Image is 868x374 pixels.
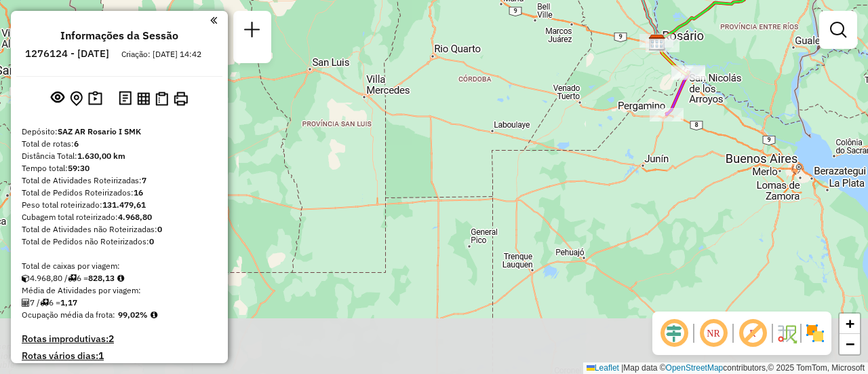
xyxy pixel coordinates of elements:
strong: 0 [149,236,154,246]
div: Tempo total: [22,162,217,174]
div: Total de rotas: [22,138,217,150]
strong: 1.630,00 km [77,151,125,161]
div: Total de Pedidos não Roteirizados: [22,236,217,248]
i: Total de rotas [40,299,49,307]
a: Exibir filtros [825,16,852,43]
strong: 7 [142,175,146,185]
span: Ocultar NR [697,317,730,350]
h4: Rotas improdutivas: [22,333,217,345]
a: Clique aqui para minimizar o painel [210,12,217,28]
i: Meta Caixas/viagem: 652,00 Diferença: 176,13 [117,274,124,282]
button: Imprimir Rotas [171,89,191,109]
div: Criação: [DATE] 14:42 [116,48,207,60]
strong: 59:30 [68,163,90,173]
span: | [621,363,623,373]
div: 4.968,80 / 6 = [22,272,217,284]
div: Total de Atividades Roteirizadas: [22,174,217,187]
div: Peso total roteirizado: [22,199,217,211]
em: Média calculada utilizando a maior ocupação (%Peso ou %Cubagem) de cada rota da sessão. Rotas cro... [151,311,157,319]
strong: 1 [98,350,104,362]
i: Cubagem total roteirizado [22,274,30,282]
img: Exibir/Ocultar setores [804,322,826,344]
strong: 6 [74,138,79,149]
button: Centralizar mapa no depósito ou ponto de apoio [67,88,85,109]
a: Zoom out [840,334,860,354]
span: Exibir rótulo [736,317,769,350]
div: 7 / 6 = [22,297,217,309]
div: Map data © contributors,© 2025 TomTom, Microsoft [583,362,868,374]
i: Total de rotas [68,274,77,282]
i: Total de Atividades [22,299,30,307]
span: Ocupação média da frota: [22,310,115,320]
strong: 99,02% [118,310,148,320]
strong: 2 [108,333,114,345]
div: Total de caixas por viagem: [22,260,217,272]
div: Depósito: [22,126,217,138]
a: OpenStreetMap [666,363,724,373]
strong: 16 [134,187,143,198]
strong: 131.479,61 [102,200,146,210]
img: SAZ AR Rosario I SMK [648,34,666,52]
button: Visualizar relatório de Roteirização [134,89,153,107]
strong: 4.968,80 [118,212,152,222]
div: Cubagem total roteirizado: [22,211,217,223]
div: Total de Atividades não Roteirizadas: [22,223,217,236]
span: Ocultar deslocamento [658,317,690,350]
strong: 828,13 [88,273,115,283]
a: Nova sessão e pesquisa [239,16,266,47]
h4: Informações da Sessão [60,29,178,42]
strong: 1,17 [60,297,77,307]
a: Leaflet [587,363,619,373]
button: Painel de Sugestão [85,88,105,109]
img: Fluxo de ruas [776,322,797,344]
span: − [846,335,854,352]
h6: 1276124 - [DATE] [25,48,109,60]
span: + [846,315,854,332]
button: Visualizar Romaneio [153,89,171,109]
div: Média de Atividades por viagem: [22,284,217,297]
button: Logs desbloquear sessão [116,88,134,109]
h4: Rotas vários dias: [22,350,217,362]
button: Exibir sessão original [48,88,67,109]
strong: 0 [157,224,162,234]
div: Distância Total: [22,150,217,162]
a: Zoom in [840,314,860,334]
div: Total de Pedidos Roteirizados: [22,187,217,199]
strong: SAZ AR Rosario I SMK [58,126,141,136]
